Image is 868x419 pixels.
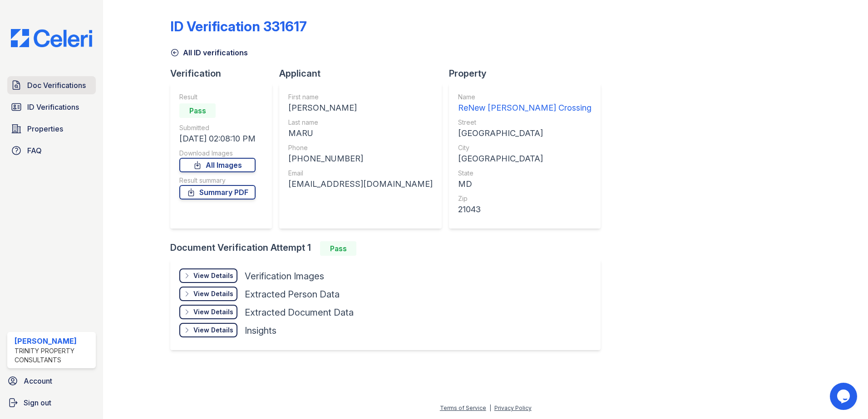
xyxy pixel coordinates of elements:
div: MD [458,178,592,190]
div: View Details [193,289,233,298]
div: Email [288,169,433,178]
div: Verification Images [245,270,324,283]
div: Extracted Person Data [245,288,340,301]
div: Extracted Document Data [245,306,354,319]
a: ID Verifications [7,98,96,116]
a: Privacy Policy [494,404,532,411]
div: Insights [245,324,276,337]
div: [PERSON_NAME] [15,336,92,346]
div: Zip [458,194,592,203]
div: Last name [288,118,433,127]
a: All Images [179,158,256,172]
div: Name [458,93,592,102]
div: Trinity Property Consultants [15,346,92,365]
a: Account [4,372,99,390]
div: View Details [193,307,233,317]
div: City [458,143,592,152]
div: Result [179,93,256,102]
div: [DATE] 02:08:10 PM [179,132,256,145]
span: Sign out [24,397,51,408]
iframe: chat widget [830,383,859,410]
div: Applicant [279,67,449,80]
div: [PHONE_NUMBER] [288,152,433,165]
a: Sign out [4,394,99,412]
div: [GEOGRAPHIC_DATA] [458,152,592,165]
span: Doc Verifications [27,80,86,91]
div: | [489,404,491,411]
div: View Details [193,271,233,280]
div: ID Verification 331617 [170,18,307,34]
div: Result summary [179,176,256,185]
span: ID Verifications [27,102,79,112]
div: Document Verification Attempt 1 [170,241,608,256]
div: MARU [288,127,433,140]
div: Phone [288,143,433,152]
div: Street [458,118,592,127]
div: Download Images [179,149,256,158]
span: Properties [27,123,63,134]
a: Properties [7,120,96,138]
a: Summary PDF [179,185,256,200]
div: Verification [170,67,279,80]
div: First name [288,93,433,102]
span: Account [24,375,52,386]
div: [PERSON_NAME] [288,102,433,114]
img: CE_Logo_Blue-a8612792a0a2168367f1c8372b55b34899dd931a85d93a1a3d3e32e68fde9ad4.png [4,29,99,47]
a: All ID verifications [170,47,248,58]
a: Doc Verifications [7,76,96,94]
span: FAQ [27,145,42,156]
div: ReNew [PERSON_NAME] Crossing [458,102,592,114]
a: Terms of Service [440,404,486,411]
div: 21043 [458,203,592,216]
div: [GEOGRAPHIC_DATA] [458,127,592,140]
div: View Details [193,326,233,335]
a: Name ReNew [PERSON_NAME] Crossing [458,93,592,114]
div: Property [449,67,608,80]
div: [EMAIL_ADDRESS][DOMAIN_NAME] [288,178,433,190]
div: State [458,169,592,178]
div: Submitted [179,123,256,132]
div: Pass [179,103,216,118]
a: FAQ [7,141,96,160]
div: Pass [320,241,356,256]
